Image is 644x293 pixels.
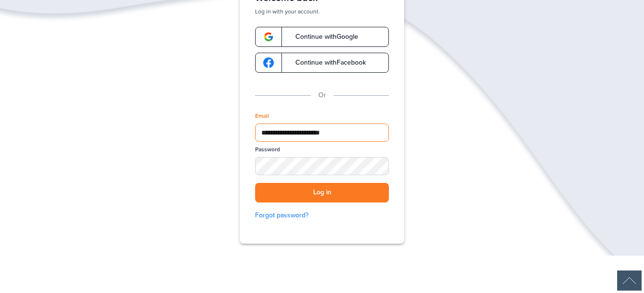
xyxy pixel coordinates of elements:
a: Forgot password? [255,210,389,221]
p: Log in with your account. [255,8,389,15]
input: Email [255,124,389,142]
button: Log in [255,183,389,203]
span: Continue with Google [286,34,358,40]
img: Back to Top [617,270,642,291]
label: Password [255,146,280,154]
input: Password [255,157,389,175]
img: google-logo [263,57,274,68]
label: Email [255,112,269,120]
div: Scroll Back to Top [617,270,642,291]
p: Or [318,90,326,101]
a: google-logoContinue withGoogle [255,27,389,47]
a: google-logoContinue withFacebook [255,53,389,73]
span: Continue with Facebook [286,59,366,66]
img: google-logo [263,32,274,42]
